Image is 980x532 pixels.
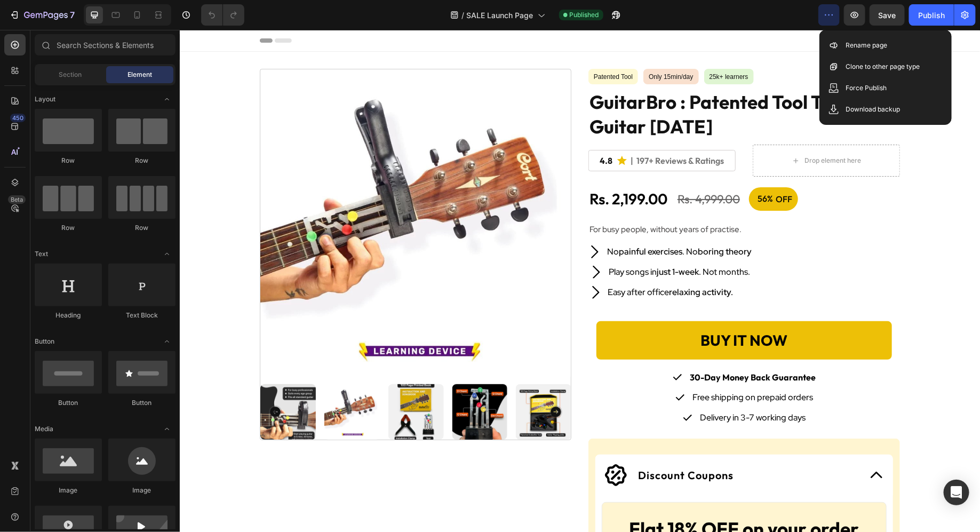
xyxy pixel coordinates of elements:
div: Drop element here [625,126,681,135]
p: Easy after office [428,257,571,268]
div: Row [35,223,102,233]
button: 7 [4,4,79,26]
div: Text Block [108,311,176,320]
div: Heading [35,311,102,320]
span: Only 15min/day [469,43,513,51]
strong: painful [439,216,466,227]
p: Download backup [846,104,900,115]
strong: just 1-week [477,236,519,248]
div: 56% [577,162,594,176]
strong: exercises [468,216,503,227]
p: Rename page [846,40,887,51]
span: For busy people, without years of practise. [410,194,562,205]
p: Discount Coupons [458,438,554,454]
p: No . No [427,216,572,228]
span: SALE Launch Page [467,10,533,21]
div: Undo/Redo [201,4,244,26]
span: Toggle open [158,333,176,350]
strong: boring [518,216,544,227]
strong: 30-Day Money Back Guarantee [510,342,636,353]
div: Row [108,156,176,165]
span: Section [59,70,82,80]
div: Open Intercom Messenger [944,480,969,505]
span: Save [879,11,896,20]
button: Carousel Next Arrow [370,376,383,388]
div: Publish [918,10,945,21]
div: Row [35,156,102,165]
img: GuitarBro : Patented Tool To Learn Guitar in 30 Days - GuitarBro [81,354,136,410]
div: Image [108,486,176,495]
button: Publish [909,4,954,26]
span: Toggle open [158,91,176,108]
button: Save [870,4,905,26]
h2: GuitarBro : Patented Tool To Learn Guitar [DATE] [409,59,720,110]
span: Patented Tool [414,43,453,51]
strong: theory [546,216,572,227]
span: Published [570,10,599,20]
div: Row [108,223,176,233]
div: Buy it now [521,299,608,322]
p: Clone to other page type [846,61,920,72]
h2: 4.8 [419,122,434,140]
div: Button [108,398,176,408]
img: GuitarBro : Patented Tool To Learn Guitar in 30 Days - GuitarBro [336,354,392,410]
div: Rs. 4,999.00 [497,160,561,178]
p: Free shipping on prepaid orders [513,362,633,374]
div: 450 [10,114,26,122]
p: Play songs in . Not months. [429,236,570,248]
strong: relaxing activity. [490,257,554,268]
span: Element [128,70,152,80]
div: Beta [8,195,26,204]
span: 25k+ learners [530,43,569,51]
div: rs. 2,199.00 [409,160,489,178]
div: OFF [594,162,614,177]
span: Button [35,337,54,346]
span: Layout [35,94,55,104]
p: 7 [70,9,75,21]
button: Buy it now [417,291,713,330]
input: Search Sections & Elements [35,34,176,55]
span: Toggle open [158,245,176,263]
h2: | 197+ Reviews & Ratings [450,122,546,140]
span: / [462,10,465,21]
p: Force Publish [846,83,887,93]
div: Button [35,398,102,408]
span: Toggle open [158,420,176,438]
span: Media [35,424,53,434]
img: GuitarBro : Patented Tool To Learn Guitar in 30 Days - GuitarBro [272,354,328,410]
p: Delivery in 3-7 working days [520,382,626,394]
img: GuitarBro : Patented Tool To Learn Guitar in 30 Days - GuitarBro [209,354,264,410]
iframe: Design area [180,30,980,532]
div: Image [35,486,102,495]
span: Text [35,249,48,259]
h2: Flat 18% OFF on your order [427,481,702,517]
